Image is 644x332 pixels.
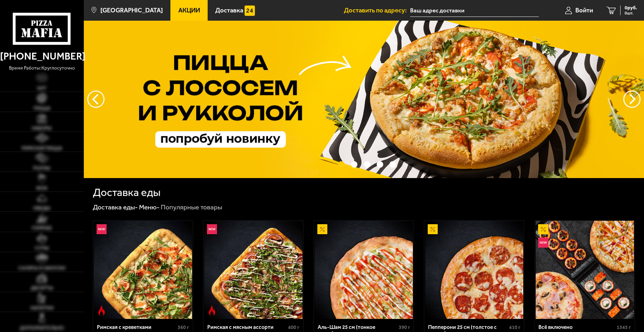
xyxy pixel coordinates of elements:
[389,161,396,168] button: точки переключения
[207,305,217,315] img: Острое блюдо
[97,324,176,331] div: Римская с креветками
[538,224,548,234] img: Акционный
[623,91,641,108] button: предыдущий
[33,166,50,170] span: Роллы
[36,186,48,190] span: WOK
[161,203,222,211] div: Популярные товары
[314,221,414,319] a: АкционныйАль-Шам 25 см (тонкое тесто)
[207,224,217,234] img: Новинка
[93,203,138,211] a: Доставка еды-
[410,4,539,17] input: Ваш адрес доставки
[35,246,49,250] span: Супы
[428,224,438,234] img: Акционный
[509,324,521,330] span: 410 г
[139,203,160,211] a: Меню-
[18,266,65,270] span: Салаты и закуски
[625,11,637,15] span: 0 шт.
[288,324,299,330] span: 400 г
[351,161,358,168] button: точки переключения
[536,221,634,319] img: Всё включено
[535,221,635,319] a: АкционныйНовинкаВсё включено
[344,7,410,14] span: Доставить по адресу:
[178,324,189,330] span: 360 г
[315,221,413,319] img: Аль-Шам 25 см (тонкое тесто)
[204,221,303,319] img: Римская с мясным ассорти
[338,161,345,168] button: точки переключения
[100,7,163,14] span: [GEOGRAPHIC_DATA]
[97,305,107,315] img: Острое блюдо
[245,6,255,15] img: 15daf4d41897b9f0e9f617042186c801.svg
[575,7,593,14] span: Войти
[425,221,524,319] img: Пепперони 25 см (толстое с сыром)
[364,161,370,168] button: точки переключения
[399,324,410,330] span: 390 г
[33,106,50,111] span: Пицца
[30,305,53,310] span: Напитки
[87,91,105,108] button: следующий
[93,187,160,198] h1: Доставка еды
[97,224,107,234] img: Новинка
[377,161,383,168] button: точки переключения
[538,238,548,248] img: Новинка
[178,7,200,14] span: Акции
[207,324,287,331] div: Римская с мясным ассорти
[317,224,327,234] img: Акционный
[215,7,243,14] span: Доставка
[31,286,53,290] span: Десерты
[93,221,193,319] a: НовинкаОстрое блюдоРимская с креветками
[20,325,64,330] span: Дополнительно
[617,324,631,330] span: 1345 г
[94,221,192,319] img: Римская с креветками
[32,126,52,131] span: Наборы
[33,206,50,210] span: Обеды
[625,6,637,10] span: 0 руб.
[424,221,524,319] a: АкционныйПепперони 25 см (толстое с сыром)
[538,324,615,331] div: Всё включено
[37,86,47,91] span: Хит
[204,221,303,319] a: НовинкаОстрое блюдоРимская с мясным ассорти
[22,146,62,151] span: Римская пицца
[32,226,52,230] span: Горячее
